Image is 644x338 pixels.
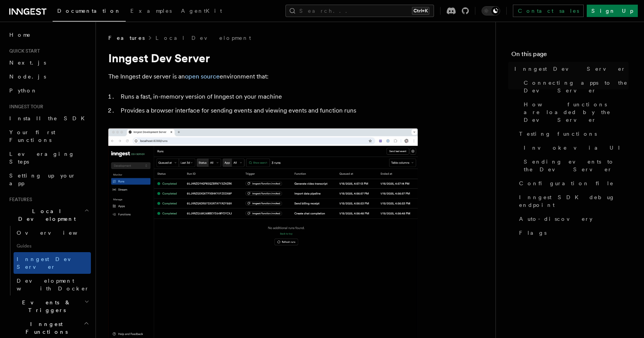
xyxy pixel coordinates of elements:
span: Overview [17,230,96,236]
a: Invoke via UI [521,141,629,155]
a: Examples [126,2,176,21]
a: Python [6,84,91,97]
li: Runs a fast, in-memory version of Inngest on your machine [118,91,418,102]
a: Inngest Dev Server [14,252,91,274]
a: Auto-discovery [516,212,629,226]
span: Guides [14,240,91,252]
a: Testing functions [516,127,629,141]
a: Sending events to the Dev Server [521,155,629,176]
a: Your first Functions [6,125,91,147]
span: Testing functions [519,130,597,138]
a: Documentation [53,2,126,22]
p: The Inngest dev server is an environment that: [108,71,418,82]
a: open source [185,73,220,80]
span: Leveraging Steps [9,151,75,165]
div: Local Development [6,226,91,295]
span: Examples [130,8,172,14]
h1: Inngest Dev Server [108,51,418,65]
span: Auto-discovery [519,215,593,223]
a: Leveraging Steps [6,147,91,169]
a: Inngest SDK debug endpoint [516,190,629,212]
button: Toggle dark mode [482,6,500,15]
span: Inngest tour [6,104,43,110]
span: Flags [519,229,547,237]
span: Inngest Dev Server [514,65,626,73]
span: Python [9,87,38,94]
a: Node.js [6,70,91,84]
a: Setting up your app [6,169,91,190]
span: Features [108,34,145,42]
a: Install the SDK [6,111,91,125]
span: Install the SDK [9,115,89,121]
a: Contact sales [513,5,584,17]
a: Sign Up [587,5,638,17]
button: Local Development [6,204,91,226]
span: Setting up your app [9,172,76,186]
span: Documentation [57,8,121,14]
span: How functions are loaded by the Dev Server [524,101,629,124]
a: Overview [14,226,91,240]
span: Features [6,196,32,203]
kbd: Ctrl+K [412,7,429,15]
span: Home [9,31,31,39]
span: Next.js [9,60,46,66]
span: Quick start [6,48,40,54]
span: Invoke via UI [524,144,627,152]
span: Inngest Dev Server [17,256,83,270]
span: Configuration file [519,179,614,187]
span: Your first Functions [9,129,55,143]
a: Home [6,28,91,42]
button: Events & Triggers [6,295,91,317]
span: Local Development [6,207,84,223]
a: Inngest Dev Server [511,62,629,76]
span: Inngest SDK debug endpoint [519,193,629,209]
a: Connecting apps to the Dev Server [521,76,629,97]
a: Flags [516,226,629,240]
span: Development with Docker [17,278,89,292]
a: AgentKit [176,2,227,21]
a: Next.js [6,56,91,70]
span: Connecting apps to the Dev Server [524,79,629,94]
button: Search...Ctrl+K [285,5,434,17]
span: Events & Triggers [6,299,84,314]
span: Node.js [9,73,46,80]
a: Development with Docker [14,274,91,295]
a: Local Development [155,34,251,42]
h4: On this page [511,50,629,62]
span: Inngest Functions [6,320,84,336]
li: Provides a browser interface for sending events and viewing events and function runs [118,105,418,116]
a: How functions are loaded by the Dev Server [521,97,629,127]
span: AgentKit [181,8,222,14]
a: Configuration file [516,176,629,190]
span: Sending events to the Dev Server [524,158,629,173]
